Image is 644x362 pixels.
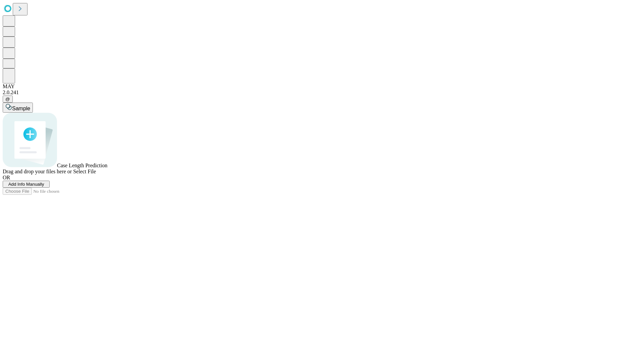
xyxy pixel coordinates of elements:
span: OR [3,175,10,180]
span: Case Length Prediction [57,163,107,168]
span: Add Info Manually [8,182,44,187]
span: Select File [73,169,96,174]
button: Add Info Manually [3,181,50,188]
div: 2.0.241 [3,89,641,96]
span: Sample [12,106,30,111]
div: MAY [3,83,641,89]
span: @ [5,97,10,102]
button: Sample [3,103,33,113]
span: Drag and drop your files here or [3,169,72,174]
button: @ [3,96,13,103]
